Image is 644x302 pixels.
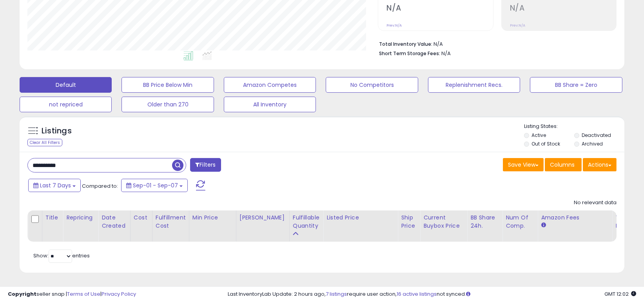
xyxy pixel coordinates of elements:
a: 16 active listings [397,290,437,298]
div: BB Share 24h. [470,214,499,230]
label: Archived [582,140,603,147]
div: Amazon Fees [541,214,609,222]
div: Listed Price [327,214,394,222]
span: Columns [550,161,575,169]
button: Columns [545,158,582,171]
button: Older than 270 [122,97,214,112]
button: Amazon Competes [224,77,316,93]
button: No Competitors [326,77,418,93]
button: Last 7 Days [28,179,81,192]
h2: N/A [386,4,493,14]
button: Filters [190,158,221,172]
button: Default [20,77,112,93]
span: 2025-09-16 12:02 GMT [604,290,636,298]
b: Short Term Storage Fees: [379,50,440,57]
div: Min Price [192,214,233,222]
label: Out of Stock [532,140,560,147]
div: Title [45,214,60,222]
div: Cost [134,214,149,222]
span: N/A [441,50,451,57]
b: Total Inventory Value: [379,41,432,47]
div: Date Created [102,214,127,230]
small: Amazon Fees. [541,222,546,229]
a: Terms of Use [67,290,100,298]
p: Listing States: [524,123,624,130]
button: not repriced [20,97,112,112]
span: Last 7 Days [40,182,71,189]
label: Active [532,132,546,138]
div: Num of Comp. [506,214,534,230]
small: Prev: N/A [386,23,402,28]
small: Prev: N/A [510,23,525,28]
span: Show: entries [33,252,90,259]
li: N/A [379,39,611,48]
button: All Inventory [224,97,316,112]
h5: Listings [42,126,72,137]
button: Replenishment Recs. [428,77,520,93]
button: BB Share = Zero [530,77,622,93]
div: No relevant data [574,199,617,207]
button: Actions [583,158,617,171]
div: Repricing [66,214,95,222]
h2: N/A [510,4,616,14]
button: Sep-01 - Sep-07 [121,179,188,192]
div: Ship Price [401,214,417,230]
button: BB Price Below Min [122,77,214,93]
span: Sep-01 - Sep-07 [133,182,178,189]
label: Deactivated [582,132,611,138]
div: Clear All Filters [27,139,62,146]
strong: Copyright [8,290,36,298]
div: seller snap | | [8,291,136,298]
div: Fulfillable Quantity [293,214,320,230]
button: Save View [503,158,544,171]
a: 7 listings [326,290,347,298]
a: Privacy Policy [102,290,136,298]
div: Last InventoryLab Update: 2 hours ago, require user action, not synced. [228,291,636,298]
div: Current Buybox Price [423,214,464,230]
div: Fulfillment Cost [156,214,186,230]
div: [PERSON_NAME] [239,214,286,222]
span: Compared to: [82,182,118,190]
div: Total Rev. [615,214,644,230]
